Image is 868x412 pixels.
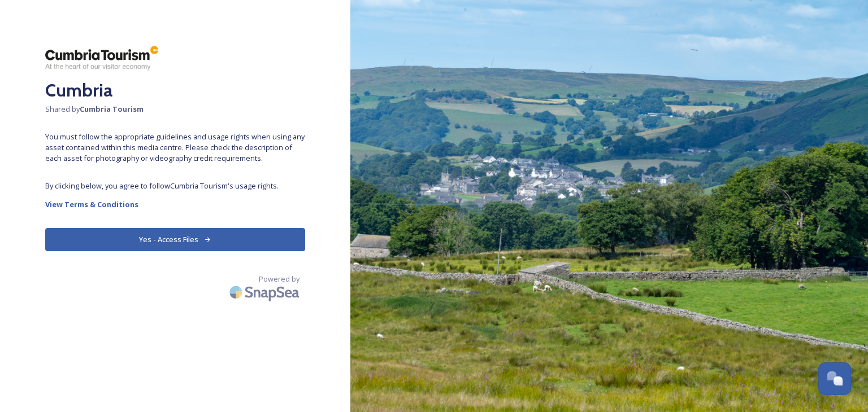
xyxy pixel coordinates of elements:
[45,77,305,104] h2: Cumbria
[226,279,305,305] img: SnapSea Logo
[45,104,305,115] span: Shared by
[45,198,305,211] a: View Terms & Conditions
[45,228,305,251] button: Yes - Access Files
[45,181,305,191] span: By clicking below, you agree to follow Cumbria Tourism 's usage rights.
[818,362,851,395] button: Open Chat
[80,104,144,114] strong: Cumbria Tourism
[259,274,300,284] span: Powered by
[45,45,158,71] img: ct_logo.png
[45,132,305,164] span: You must follow the appropriate guidelines and usage rights when using any asset contained within...
[45,199,138,209] strong: View Terms & Conditions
